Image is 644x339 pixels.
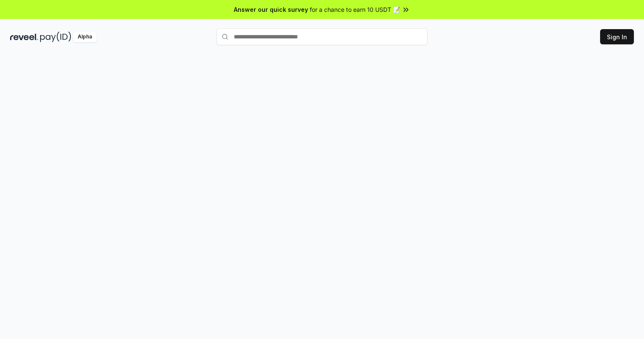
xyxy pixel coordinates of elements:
img: pay_id [40,32,71,42]
button: Sign In [600,29,634,44]
span: for a chance to earn 10 USDT 📝 [310,5,400,14]
img: reveel_dark [10,32,38,42]
span: Answer our quick survey [234,5,308,14]
div: Alpha [73,32,97,42]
